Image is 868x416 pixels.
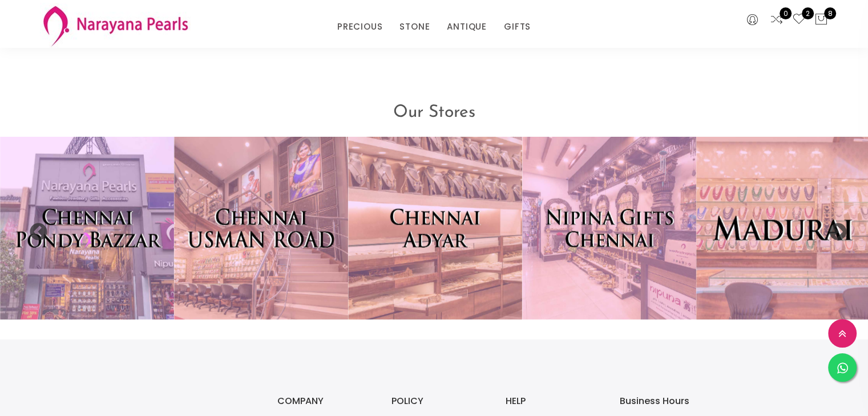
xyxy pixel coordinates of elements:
img: store-np.jpg [522,137,696,320]
a: 2 [792,13,806,27]
a: STONE [399,18,430,35]
button: Next [828,223,839,234]
a: GIFTS [504,18,531,35]
a: 0 [770,13,784,27]
img: store-ur.jpg [174,137,348,320]
h3: Business Hours [620,397,711,406]
span: 2 [802,7,814,19]
span: 8 [824,7,836,19]
button: 8 [814,13,828,27]
a: ANTIQUE [447,18,487,35]
img: store-adr.jpg [348,137,522,320]
a: PRECIOUS [337,18,382,35]
button: Previous [29,223,40,234]
h3: COMPANY [277,397,369,406]
h3: POLICY [391,397,483,406]
span: 0 [780,7,792,19]
h3: HELP [506,397,597,406]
